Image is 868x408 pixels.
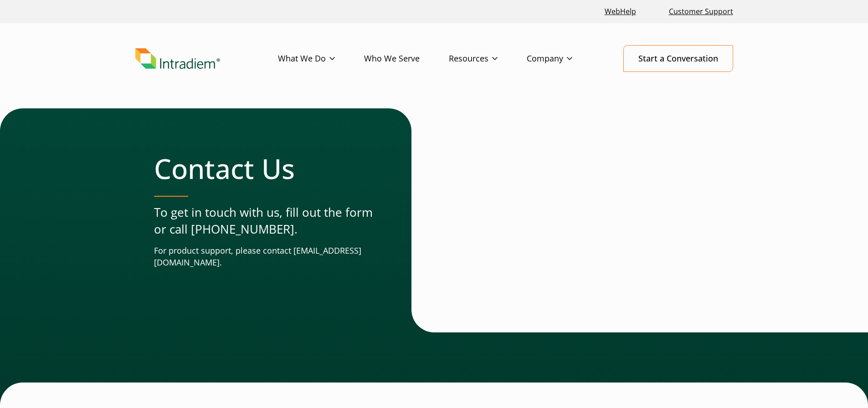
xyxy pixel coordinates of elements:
a: Resources [449,46,527,72]
img: Intradiem [135,48,220,69]
a: Who We Serve [364,46,449,72]
a: Link opens in a new window [601,2,640,21]
h1: Contact Us [154,152,375,185]
a: Start a Conversation [623,45,733,72]
a: Link to homepage of Intradiem [135,48,278,69]
iframe: Contact Form [453,123,714,315]
a: Customer Support [665,2,737,21]
p: For product support, please contact [EMAIL_ADDRESS][DOMAIN_NAME]. [154,245,375,269]
a: Company [527,46,601,72]
a: What We Do [278,46,364,72]
p: To get in touch with us, fill out the form or call [PHONE_NUMBER]. [154,204,375,238]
